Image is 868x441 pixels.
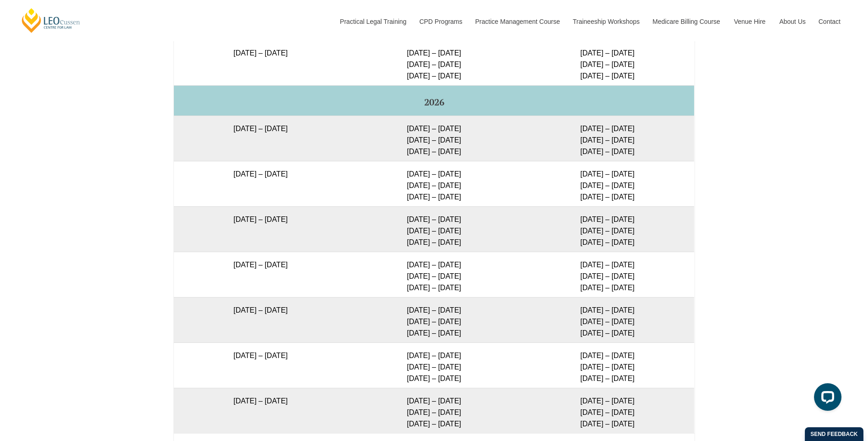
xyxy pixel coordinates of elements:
td: [DATE] – [DATE] [174,252,347,297]
a: Medicare Billing Course [646,2,727,41]
td: [DATE] – [DATE] [DATE] – [DATE] [DATE] – [DATE] [521,40,694,85]
a: Practice Management Course [469,2,566,41]
h5: 2026 [178,97,690,107]
td: [DATE] – [DATE] [DATE] – [DATE] [DATE] – [DATE] [347,388,521,433]
td: [DATE] – [DATE] [DATE] – [DATE] [DATE] – [DATE] [521,342,694,388]
td: [DATE] – [DATE] [DATE] – [DATE] [DATE] – [DATE] [521,206,694,252]
td: [DATE] – [DATE] [DATE] – [DATE] [DATE] – [DATE] [521,252,694,297]
td: [DATE] – [DATE] [174,342,347,388]
td: [DATE] – [DATE] [DATE] – [DATE] [DATE] – [DATE] [347,40,521,85]
td: [DATE] – [DATE] [DATE] – [DATE] [DATE] – [DATE] [347,116,521,161]
a: Practical Legal Training [333,2,413,41]
a: About Us [772,2,812,41]
td: [DATE] – [DATE] [DATE] – [DATE] [DATE] – [DATE] [347,206,521,252]
td: [DATE] – [DATE] [DATE] – [DATE] [DATE] – [DATE] [521,161,694,206]
td: [DATE] – [DATE] [174,297,347,342]
a: Contact [812,2,847,41]
td: [DATE] – [DATE] [DATE] – [DATE] [DATE] – [DATE] [521,388,694,433]
td: [DATE] – [DATE] [174,206,347,252]
td: [DATE] – [DATE] [DATE] – [DATE] [DATE] – [DATE] [347,161,521,206]
a: CPD Programs [412,2,468,41]
td: [DATE] – [DATE] [174,161,347,206]
td: [DATE] – [DATE] [DATE] – [DATE] [DATE] – [DATE] [521,297,694,342]
a: Venue Hire [727,2,772,41]
td: [DATE] – [DATE] [DATE] – [DATE] [DATE] – [DATE] [521,116,694,161]
td: [DATE] – [DATE] [DATE] – [DATE] [DATE] – [DATE] [347,252,521,297]
iframe: LiveChat chat widget [807,380,845,418]
td: [DATE] – [DATE] [174,388,347,433]
a: [PERSON_NAME] Centre for Law [21,7,81,33]
td: [DATE] – [DATE] [DATE] – [DATE] [DATE] – [DATE] [347,342,521,388]
td: [DATE] – [DATE] [DATE] – [DATE] [DATE] – [DATE] [347,297,521,342]
td: [DATE] – [DATE] [174,40,347,85]
td: [DATE] – [DATE] [174,116,347,161]
a: Traineeship Workshops [566,2,646,41]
